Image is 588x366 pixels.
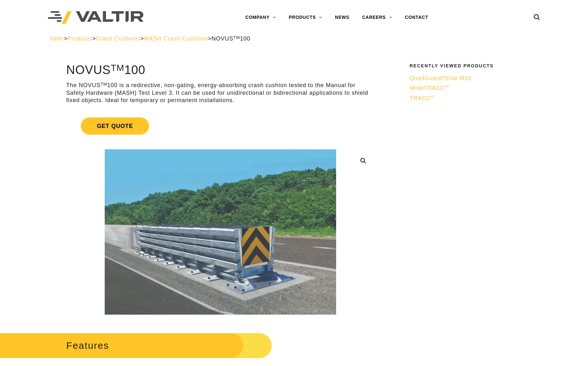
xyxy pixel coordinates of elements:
a: Crash Cushions [96,35,140,42]
sup: ® [431,95,434,100]
sup: TM [111,63,124,73]
a: TRACC® [410,95,534,102]
span: NOVUS 100 [212,35,251,42]
a: WideTRACC™ [410,85,534,92]
span: WideTRACC [410,85,449,91]
sup: ® [442,75,445,79]
sup: TM [101,82,107,86]
h1: NOVUS 100 [66,63,375,77]
a: Get Quote [66,110,375,142]
div: > > > > [50,35,538,42]
a: NEWS [328,11,356,24]
img: Valtir [48,11,144,24]
a: CAREERS [356,11,398,24]
a: MASH Crash Cushions [144,35,208,42]
sup: TM [233,35,240,40]
a: PRODUCTS [282,11,328,24]
sup: ™ [445,85,449,89]
p: The NOVUS 100 is a redirective, non-gating, energy-absorbing crash cushion tested to the Manual f... [66,82,375,104]
span: Get Quote [81,117,149,135]
span: QuadGuard Elite M10 [410,75,471,81]
h2: Recently Viewed Products [410,63,534,68]
a: COMPANY [239,11,283,24]
a: CONTACT [398,11,434,24]
a: Valtir [50,35,64,42]
a: Products [68,35,92,42]
a: QuadGuard®Elite M10 [410,75,534,82]
span: TRACC [410,95,434,101]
